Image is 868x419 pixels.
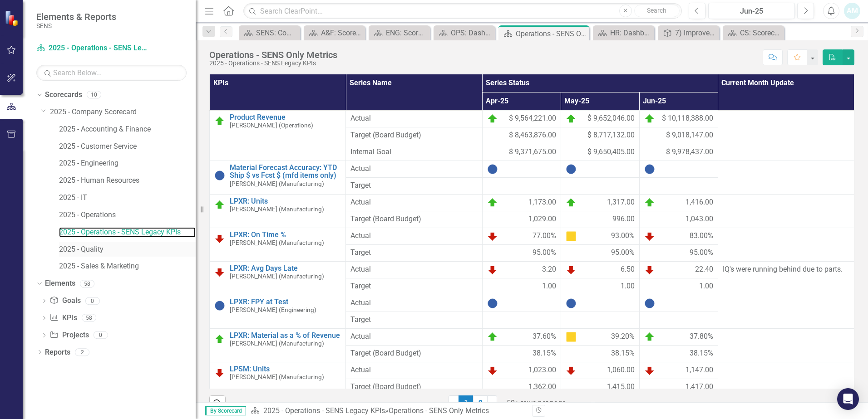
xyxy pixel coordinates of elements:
a: Material Forecast Accuracy: YTD Ship $ vs Fcst $ (mfd items only) [230,164,341,180]
span: 37.60% [533,331,556,342]
img: Below Target [214,367,225,378]
img: No Information [214,300,225,311]
img: ClearPoint Strategy [5,10,20,26]
span: Actual [350,365,477,375]
div: 2025 - Operations - SENS Legacy KPIs [209,60,337,67]
div: Operations - SENS Only Metrics [389,406,489,415]
span: Target (Board Budget) [350,382,477,392]
a: 2025 - IT [59,193,196,203]
p: IQ's were running behind due to parts. [723,264,849,275]
span: $ 8,463,876.00 [509,130,556,141]
div: A&F: Scorecard [321,27,363,39]
span: Actual [350,231,477,241]
a: 2025 - Operations - SENS Legacy KPIs [36,43,150,54]
a: SENS: Company Scorecard [241,27,298,39]
a: HR: Dashboard [595,27,652,39]
small: [PERSON_NAME] (Manufacturing) [230,273,324,280]
div: ENG: Scorecard [386,27,428,39]
img: On Target [644,113,655,124]
a: 2025 - Human Resources [59,175,196,186]
span: Target [350,315,477,325]
span: 996.00 [612,214,635,224]
span: 1,362.00 [528,382,556,392]
a: Projects [49,330,89,341]
button: Jun-25 [708,3,795,19]
div: » [251,406,525,416]
div: OPS: Dashboard [451,27,493,39]
img: On Target [214,200,225,210]
a: Scorecards [45,90,82,100]
img: On Target [487,197,498,208]
small: [PERSON_NAME] (Manufacturing) [230,374,324,380]
span: $ 10,118,388.00 [662,113,713,124]
img: On Target [214,116,225,127]
a: 7) Improve Financial Reporting Process in [DATE] [660,27,717,39]
img: Below Target [487,365,498,376]
span: 1,317.00 [607,197,635,208]
img: Below Target [214,233,225,244]
button: AM [844,3,860,19]
span: Actual [350,264,477,275]
span: $ 9,652,046.00 [587,113,635,124]
span: 77.00% [533,231,556,242]
span: 1,023.00 [528,365,556,376]
img: Below Target [644,365,655,376]
span: 1.00 [542,281,556,292]
a: ENG: Scorecard [371,27,428,39]
span: 95.00% [611,248,635,258]
span: 93.00% [611,231,635,242]
span: Internal Goal [350,147,477,157]
span: 83.00% [690,231,713,242]
small: SENS [36,22,116,29]
span: Search [647,7,666,14]
img: Below Target [487,231,498,242]
div: CS: Scorecard [740,27,782,39]
img: No Information [566,164,577,175]
a: LPXR: FPY at Test [230,298,341,306]
img: On Target [644,331,655,342]
span: › [491,399,493,407]
span: $ 9,564,221.00 [509,113,556,124]
span: 22.40 [695,264,713,275]
span: 38.15% [611,348,635,359]
a: Product Revenue [230,113,341,122]
span: 1,415.00 [607,382,635,392]
a: LPSM: Units [230,365,341,373]
small: [PERSON_NAME] (Manufacturing) [230,239,324,246]
span: Actual [350,164,477,174]
div: 2 [75,348,89,356]
span: Target (Board Budget) [350,214,477,224]
span: 1.00 [621,281,635,292]
a: LPXR: Units [230,197,341,205]
a: 2025 - Operations [59,210,196,220]
img: No Information [487,164,498,175]
a: 2025 - Customer Service [59,141,196,152]
span: Actual [350,197,477,208]
div: 58 [82,314,96,322]
div: SENS: Company Scorecard [256,27,298,39]
div: HR: Dashboard [610,27,652,39]
small: [PERSON_NAME] (Manufacturing) [230,206,324,213]
img: Below Target [566,365,577,376]
span: $ 9,978,437.00 [666,147,713,157]
div: Jun-25 [711,6,792,17]
small: [PERSON_NAME] (Engineering) [230,307,316,313]
span: 39.20% [611,331,635,342]
span: $ 9,018,147.00 [666,130,713,141]
span: 1,147.00 [686,365,713,376]
span: Target [350,248,477,258]
span: Elements & Reports [36,11,116,22]
div: 7) Improve Financial Reporting Process in [DATE] [675,27,717,39]
span: Target (Board Budget) [350,130,477,141]
img: No Information [214,170,225,181]
div: 58 [80,280,94,287]
div: 10 [87,91,101,99]
span: 1,029.00 [528,214,556,224]
span: Actual [350,331,477,342]
span: 38.15% [690,348,713,359]
span: 95.00% [533,248,556,258]
img: Below Target [566,264,577,275]
span: Target [350,180,477,191]
span: 1,417.00 [686,382,713,392]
